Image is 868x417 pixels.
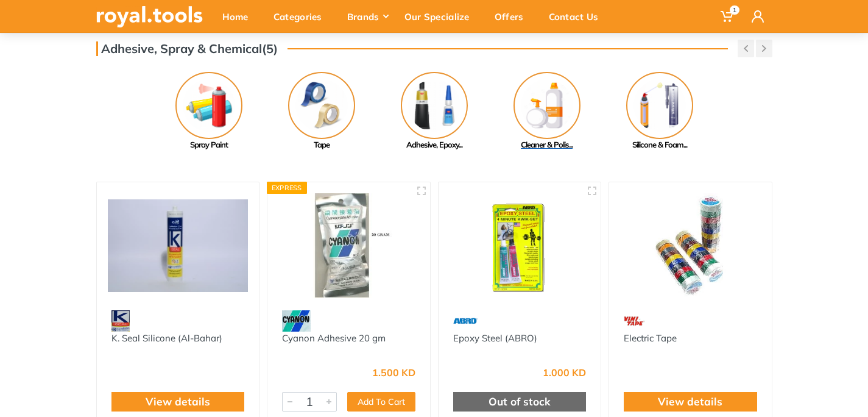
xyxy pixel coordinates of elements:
[265,72,378,151] a: Tape
[378,139,490,151] div: Adhesive, Epoxy...
[626,72,693,139] img: Royal - Silicone & Foam
[96,6,203,27] img: royal.tools Logo
[624,310,645,332] img: 11.webp
[378,72,490,151] a: Adhesive, Epoxy...
[453,392,587,412] div: Out of stock
[267,182,307,194] div: Express
[265,4,339,29] div: Categories
[658,394,722,410] a: View details
[453,332,537,344] a: Epoxy Steel (ABRO)
[396,4,486,29] div: Our Specialize
[603,72,716,151] a: Silicone & Foam...
[175,72,242,139] img: Royal - Spray Paint
[111,310,130,332] img: 31.webp
[282,332,386,344] a: Cyanon Adhesive 20 gm
[214,4,265,29] div: Home
[111,332,222,344] a: K. Seal Silicone (Al-Bahar)
[152,72,265,151] a: Spray Paint
[347,392,415,412] button: Add To Cart
[339,4,396,29] div: Brands
[372,368,415,377] div: 1.500 KD
[486,4,540,29] div: Offers
[543,368,586,377] div: 1.000 KD
[401,72,468,139] img: Royal - Adhesive, Epoxy, & Resin
[490,139,603,151] div: Cleaner & Polis...
[265,139,378,151] div: Tape
[152,139,265,151] div: Spray Paint
[730,5,739,15] span: 1
[490,72,603,151] a: Cleaner & Polis...
[624,332,677,344] a: Electric Tape
[278,193,419,299] img: Royal Tools - Cyanon Adhesive 20 gm
[146,394,210,410] a: View details
[282,310,311,332] img: 30.webp
[108,193,249,299] img: Royal Tools - K. Seal Silicone (Al-Bahar)
[620,193,761,299] img: Royal Tools - Electric Tape
[603,139,716,151] div: Silicone & Foam...
[513,72,580,139] img: Royal - Cleaner & Polish
[450,193,590,299] img: Royal Tools - Epoxy Steel (ABRO)
[453,310,478,332] img: 7.webp
[96,41,278,56] h3: Adhesive, Spray & Chemical(5)
[288,72,355,139] img: Royal - Tape
[540,4,615,29] div: Contact Us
